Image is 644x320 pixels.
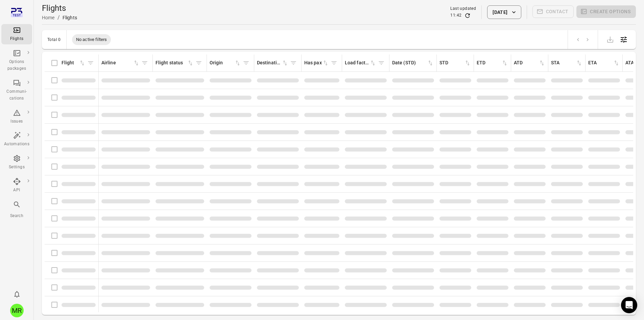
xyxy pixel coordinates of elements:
[288,58,299,68] span: Filter by destination
[1,47,32,74] a: Options packages
[617,33,630,46] button: Open table configuration
[257,59,288,67] div: Sort by destination in ascending order
[329,58,339,68] span: Filter by has pax
[603,36,617,42] span: Please make a selection to export
[1,198,32,221] button: Search
[62,59,86,67] div: Sort by flight in ascending order
[47,37,61,42] div: Total 0
[514,59,545,67] div: Sort by ATD in ascending order
[4,164,29,171] div: Settings
[86,58,96,68] span: Filter by flight
[1,107,32,127] a: Issues
[42,3,77,14] h1: Flights
[7,301,26,320] button: Maurice Robin Nicholas
[140,58,150,68] span: Filter by airline
[10,287,24,301] button: Notifications
[72,36,111,43] span: No active filters
[57,14,60,22] li: /
[573,35,592,44] nav: pagination navigation
[4,88,29,102] div: Communi-cations
[450,5,476,12] div: Last updated
[4,213,29,219] div: Search
[210,59,241,67] div: Sort by origin in ascending order
[10,304,24,317] div: MR
[304,59,329,67] div: Sort by has pax in ascending order
[101,59,140,67] div: Sort by airline in ascending order
[588,59,620,67] div: Sort by ETA in ascending order
[1,24,32,44] a: Flights
[464,12,471,19] button: Refresh data
[4,59,29,72] div: Options packages
[4,187,29,194] div: API
[1,129,32,150] a: Automations
[42,15,55,20] a: Home
[621,297,637,313] div: Open Intercom Messenger
[477,59,508,67] div: Sort by ETD in ascending order
[376,58,386,68] span: Filter by load factor
[439,59,471,67] div: Sort by STD in ascending order
[4,118,29,125] div: Issues
[241,58,251,68] span: Filter by origin
[156,59,194,67] div: Sort by flight status in ascending order
[4,141,29,148] div: Automations
[450,12,461,19] div: 11:42
[1,77,32,104] a: Communi-cations
[4,36,29,42] div: Flights
[194,58,204,68] span: Filter by flight status
[532,5,574,19] span: Please make a selection to create communications
[551,59,582,67] div: Sort by STA in ascending order
[392,59,434,67] div: Sort by date (STD) in ascending order
[1,175,32,196] a: API
[42,14,77,22] nav: Breadcrumbs
[487,5,521,19] button: [DATE]
[345,59,376,67] div: Sort by load factor in ascending order
[1,152,32,173] a: Settings
[576,5,636,19] span: Please make a selection to create an option package
[63,14,77,21] div: Flights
